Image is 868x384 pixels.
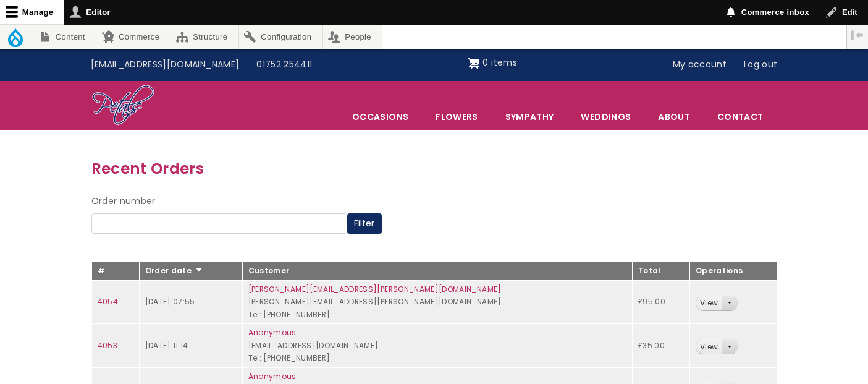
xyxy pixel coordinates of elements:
[633,324,690,368] td: £35.00
[91,84,155,127] img: Home
[568,104,644,130] span: Weddings
[248,371,297,382] a: Anonymous
[664,53,736,77] a: My account
[91,156,777,181] h3: Recent Orders
[689,262,777,281] th: Operations
[339,104,421,130] span: Occasions
[468,53,480,73] img: Shopping cart
[98,340,117,351] a: 4053
[145,265,204,276] a: Order date
[242,262,632,281] th: Customer
[248,327,297,338] a: Anonymous
[735,53,786,77] a: Log out
[468,53,517,73] a: Shopping cart 0 items
[633,262,690,281] th: Total
[96,25,170,49] a: Commerce
[423,104,491,130] a: Flowers
[33,25,96,49] a: Content
[91,194,156,209] label: Order number
[633,280,690,324] td: £95.00
[91,262,139,281] th: #
[248,53,321,77] a: 01752 254411
[242,324,632,368] td: [EMAIL_ADDRESS][DOMAIN_NAME] Tel: [PHONE_NUMBER]
[242,280,632,324] td: [PERSON_NAME][EMAIL_ADDRESS][PERSON_NAME][DOMAIN_NAME] Tel: [PHONE_NUMBER]
[645,104,703,130] a: About
[145,340,188,351] time: [DATE] 11:14
[323,25,382,49] a: People
[696,296,722,310] a: View
[482,56,516,69] span: 0 items
[239,25,322,49] a: Configuration
[98,296,118,307] a: 4054
[248,284,502,294] a: [PERSON_NAME][EMAIL_ADDRESS][PERSON_NAME][DOMAIN_NAME]
[704,104,776,130] a: Contact
[82,53,248,77] a: [EMAIL_ADDRESS][DOMAIN_NAME]
[847,25,868,46] button: Vertical orientation
[492,104,567,130] a: Sympathy
[696,339,722,354] a: View
[171,25,238,49] a: Structure
[347,213,382,234] button: Filter
[145,296,195,307] time: [DATE] 07:55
